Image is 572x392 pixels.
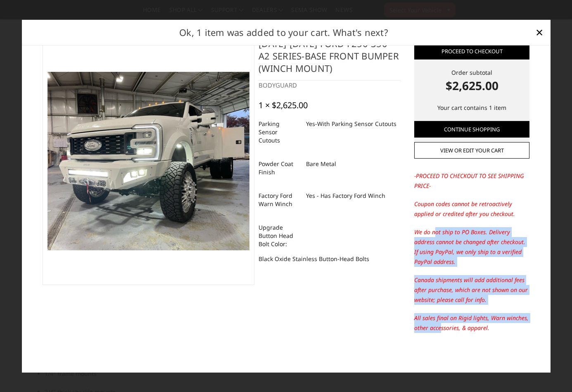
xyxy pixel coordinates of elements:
[414,77,529,94] strong: $2,625.00
[47,72,250,250] img: 2023-2025 Ford F250-350-A2 Series-Base Front Bumper (winch mount)
[414,227,529,267] p: We do not ship to PO Boxes. Delivery address cannot be changed after checkout. If using PayPal, w...
[259,100,308,110] div: 1 × $2,625.00
[414,199,529,219] p: Coupon codes cannot be retroactively applied or credited after you checkout.
[259,251,369,266] dd: Black Oxide Stainless Button-Head Bolts
[414,121,529,138] a: Continue Shopping
[259,37,401,81] h4: [DATE]-[DATE] Ford F250-350-A2 Series-Base Front Bumper (winch mount)
[414,171,529,191] p: -PROCEED TO CHECKOUT TO SEE SHIPPING PRICE-
[533,26,546,39] a: Close
[259,220,300,251] dt: Upgrade Button Head Bolt Color:
[414,68,529,94] div: Order subtotal
[306,156,336,171] dd: Bare Metal
[259,156,300,179] dt: Powder Coat Finish
[259,116,300,147] dt: Parking Sensor Cutouts
[414,142,529,159] a: View or edit your cart
[259,81,401,90] div: BODYGUARD
[306,188,385,203] dd: Yes - Has Factory Ford Winch
[306,116,396,131] dd: Yes-With Parking Sensor Cutouts
[536,23,543,41] span: ×
[35,25,533,39] h2: Ok, 1 item was added to your cart. What's next?
[259,188,300,211] dt: Factory Ford Warn Winch
[414,275,529,305] p: Canada shipments will add additional fees after purchase, which are not shown on our website; ple...
[414,43,529,59] a: Proceed to checkout
[414,313,529,333] p: All sales final on Rigid lights, Warn winches, other accessories, & apparel.
[414,103,529,113] p: Your cart contains 1 item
